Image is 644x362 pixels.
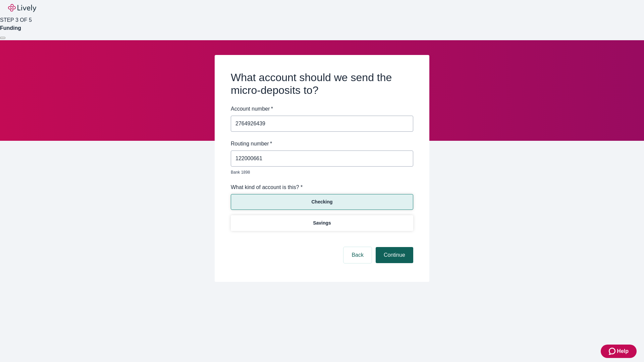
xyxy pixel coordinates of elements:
label: Routing number [231,140,272,148]
label: What kind of account is this? * [231,183,303,191]
svg: Zendesk support icon [609,347,617,355]
button: Checking [231,194,413,210]
span: Help [617,347,629,355]
h2: What account should we send the micro-deposits to? [231,71,413,97]
label: Account number [231,105,273,113]
p: Bank 1898 [231,169,409,175]
button: Back [343,247,372,263]
button: Continue [376,247,413,263]
img: Lively [8,4,36,12]
p: Checking [311,198,332,205]
button: Zendesk support iconHelp [601,345,637,358]
p: Savings [313,220,331,227]
button: Savings [231,215,413,231]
